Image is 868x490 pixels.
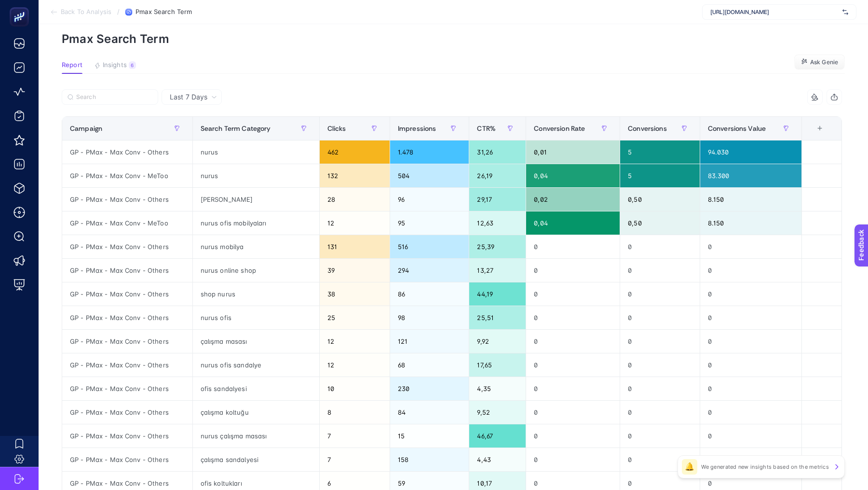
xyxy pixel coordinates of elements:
[620,306,700,329] div: 0
[620,330,700,353] div: 0
[320,306,390,329] div: 25
[700,211,801,235] div: 8.150
[390,330,469,353] div: 121
[700,259,801,282] div: 0
[794,55,845,70] button: Ask Genie
[390,353,469,377] div: 68
[320,330,390,353] div: 12
[469,188,526,211] div: 29,17
[390,211,469,235] div: 95
[193,353,319,377] div: nurus ofis sandalye
[193,330,319,353] div: çalışma masası
[390,306,469,329] div: 98
[76,94,152,101] input: Search
[700,140,801,164] div: 94.030
[62,188,192,211] div: GP - PMax - Max Conv - Others
[700,164,801,187] div: 83.300
[193,401,319,424] div: çalışma koltuğu
[390,164,469,187] div: 504
[390,282,469,306] div: 86
[469,164,526,187] div: 26,19
[327,125,346,132] span: Clicks
[469,377,526,400] div: 4,35
[62,140,192,164] div: GP - PMax - Max Conv - Others
[700,401,801,424] div: 0
[62,448,192,471] div: GP - PMax - Max Conv - Others
[398,125,436,132] span: Impressions
[477,125,496,132] span: CTR%
[193,140,319,164] div: nurus
[390,188,469,211] div: 96
[526,140,620,164] div: 0,01
[469,401,526,424] div: 9,52
[62,211,192,235] div: GP - PMax - Max Conv - MeToo
[62,164,192,187] div: GP - PMax - Max Conv - MeToo
[201,125,271,132] span: Search Term Category
[390,140,469,164] div: 1.478
[193,259,319,282] div: nurus online shop
[682,459,697,475] div: 🔔
[193,164,319,187] div: nurus
[620,235,700,258] div: 0
[390,259,469,282] div: 294
[70,125,102,132] span: Campaign
[526,401,620,424] div: 0
[469,330,526,353] div: 9,92
[136,8,192,16] span: Pmax Search Term
[700,448,801,471] div: 0
[62,377,192,400] div: GP - PMax - Max Conv - Others
[320,448,390,471] div: 7
[526,330,620,353] div: 0
[700,235,801,258] div: 0
[628,125,667,132] span: Conversions
[469,259,526,282] div: 13,27
[620,140,700,164] div: 5
[62,235,192,258] div: GP - PMax - Max Conv - Others
[390,401,469,424] div: 84
[526,211,620,235] div: 0,04
[170,92,207,102] span: Last 7 Days
[526,282,620,306] div: 0
[526,306,620,329] div: 0
[320,188,390,211] div: 28
[117,8,120,15] span: /
[320,235,390,258] div: 131
[62,282,192,306] div: GP - PMax - Max Conv - Others
[701,463,829,471] p: We generated new insights based on the metrics
[469,424,526,448] div: 46,67
[620,188,700,211] div: 0,50
[129,61,136,69] div: 6
[526,259,620,282] div: 0
[193,282,319,306] div: shop nurus
[620,164,700,187] div: 5
[193,448,319,471] div: çalışma sandalyesi
[842,7,848,17] img: svg%3e
[526,353,620,377] div: 0
[620,353,700,377] div: 0
[469,353,526,377] div: 17,65
[469,306,526,329] div: 25,51
[390,377,469,400] div: 230
[700,306,801,329] div: 0
[320,259,390,282] div: 39
[620,377,700,400] div: 0
[620,282,700,306] div: 0
[62,330,192,353] div: GP - PMax - Max Conv - Others
[390,235,469,258] div: 516
[62,61,82,69] span: Report
[320,140,390,164] div: 462
[62,424,192,448] div: GP - PMax - Max Conv - Others
[193,306,319,329] div: nurus ofis
[62,353,192,377] div: GP - PMax - Max Conv - Others
[6,3,37,11] span: Feedback
[193,424,319,448] div: nurus çalışma masası
[526,235,620,258] div: 0
[62,259,192,282] div: GP - PMax - Max Conv - Others
[526,164,620,187] div: 0,04
[469,448,526,471] div: 4,43
[62,32,845,46] p: Pmax Search Term
[810,58,838,66] span: Ask Genie
[193,188,319,211] div: [PERSON_NAME]
[526,377,620,400] div: 0
[700,424,801,448] div: 0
